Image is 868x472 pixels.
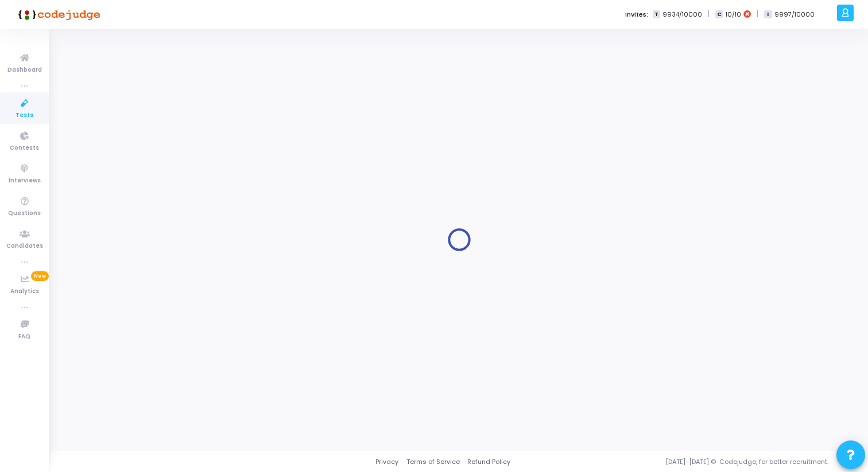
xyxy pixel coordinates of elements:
[14,3,100,26] img: logo
[510,457,854,467] div: [DATE]-[DATE] © Codejudge, for better recruitment.
[764,10,772,19] span: I
[15,111,33,120] span: Tests
[708,8,710,20] span: |
[9,176,41,186] span: Interviews
[10,143,39,153] span: Contests
[406,457,460,467] a: Terms of Service
[726,10,741,19] span: 10/10
[653,10,660,19] span: T
[662,10,702,19] span: 9934/10000
[8,209,41,219] span: Questions
[467,457,510,467] a: Refund Policy
[6,241,43,251] span: Candidates
[10,287,39,297] span: Analytics
[375,457,398,467] a: Privacy
[31,271,49,281] span: New
[18,332,30,342] span: FAQ
[774,10,815,19] span: 9997/10000
[7,65,42,75] span: Dashboard
[625,10,648,19] label: Invites:
[757,8,758,20] span: |
[715,10,723,19] span: C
